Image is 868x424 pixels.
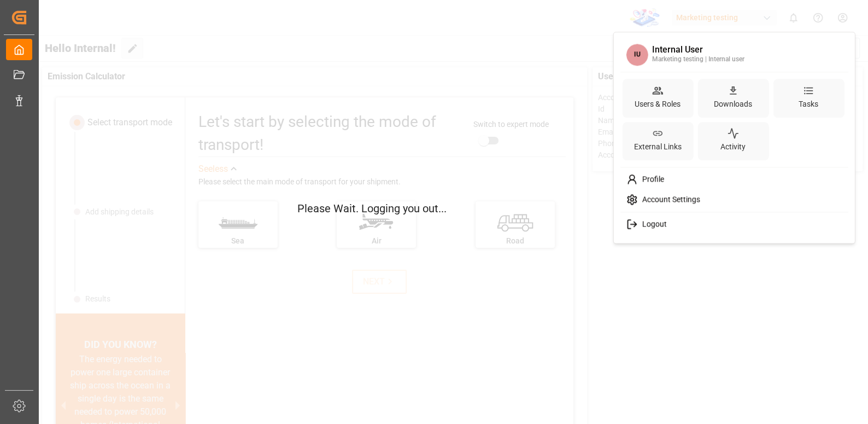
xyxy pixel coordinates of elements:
p: Please Wait. Logging you out... [297,200,571,217]
span: Logout [637,219,666,229]
div: External Links [632,140,684,155]
div: Downloads [712,96,754,112]
span: Account Settings [637,195,700,205]
div: Tasks [796,96,820,112]
div: Internal User [652,45,744,55]
div: Users & Roles [632,96,683,112]
div: Marketing testing | Internal user [652,55,744,65]
span: Profile [637,175,664,184]
span: IU [626,44,648,66]
div: Activity [718,140,748,155]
